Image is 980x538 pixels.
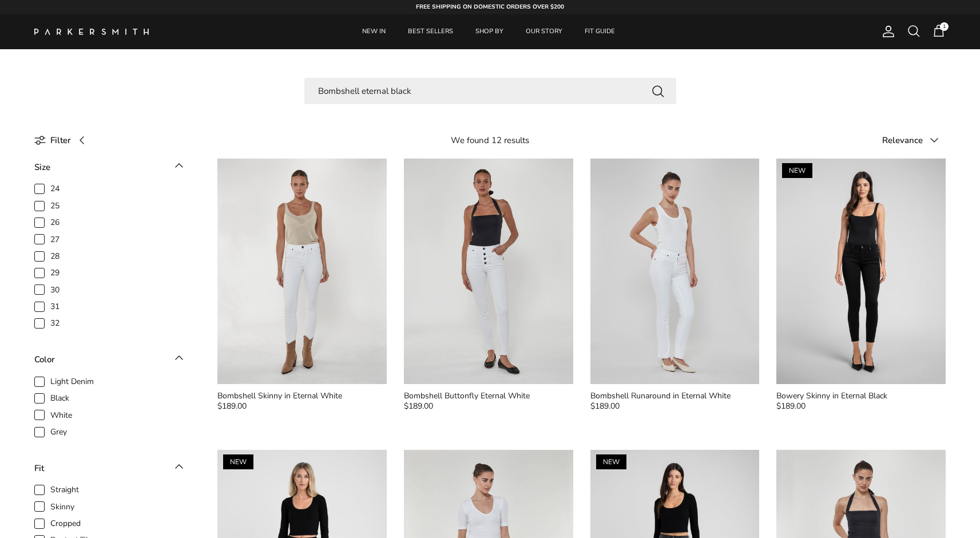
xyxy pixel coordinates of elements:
span: 25 [50,200,59,212]
toggle-target: Fit [34,460,183,484]
a: Bombshell Buttonfly Eternal White $189.00 [404,390,573,416]
span: 31 [50,301,59,312]
span: 26 [50,217,59,228]
span: Relevance [882,134,923,146]
span: Skinny [50,501,74,513]
input: Search [304,78,676,105]
a: OUR STORY [515,14,573,49]
span: Grey [50,426,67,438]
span: $189.00 [217,400,247,413]
div: Bombshell Buttonfly Eternal White [404,390,573,402]
span: 29 [50,267,59,279]
a: BEST SELLERS [398,14,463,49]
div: We found 12 results [367,133,612,147]
a: FIT GUIDE [574,14,625,49]
span: Light Denim [50,376,94,387]
button: Search [651,84,665,98]
strong: FREE SHIPPING ON DOMESTIC ORDERS OVER $200 [416,3,564,11]
a: Bombshell Skinny in Eternal White $189.00 [217,390,387,416]
div: Size [34,160,50,174]
a: Bowery Skinny in Eternal Black $189.00 [776,390,946,416]
a: NEW IN [352,14,396,49]
a: Account [877,25,895,38]
a: SHOP BY [465,14,514,49]
div: Bombshell Runaround in Eternal White [590,390,760,402]
span: 28 [50,251,59,262]
img: Parker Smith [34,29,149,35]
span: 24 [50,183,59,195]
div: Primary [170,14,807,49]
button: Relevance [882,128,946,153]
span: 27 [50,234,59,246]
div: Color [34,353,55,366]
span: $189.00 [404,400,433,413]
span: Cropped [50,518,81,529]
span: 1 [940,22,949,31]
div: Fit [34,461,44,475]
div: Bombshell Skinny in Eternal White [217,390,387,402]
a: Bombshell Runaround in Eternal White $189.00 [590,390,760,416]
a: 1 [932,24,946,39]
toggle-target: Color [34,351,183,375]
span: Black [50,393,69,404]
span: White [50,410,72,421]
span: Filter [50,133,71,147]
span: 30 [50,284,59,296]
span: $189.00 [776,400,806,413]
span: Straight [50,484,79,496]
span: $189.00 [590,400,620,413]
toggle-target: Size [34,159,183,183]
a: Filter [34,127,93,153]
div: Bowery Skinny in Eternal Black [776,390,946,402]
span: 32 [50,318,59,329]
